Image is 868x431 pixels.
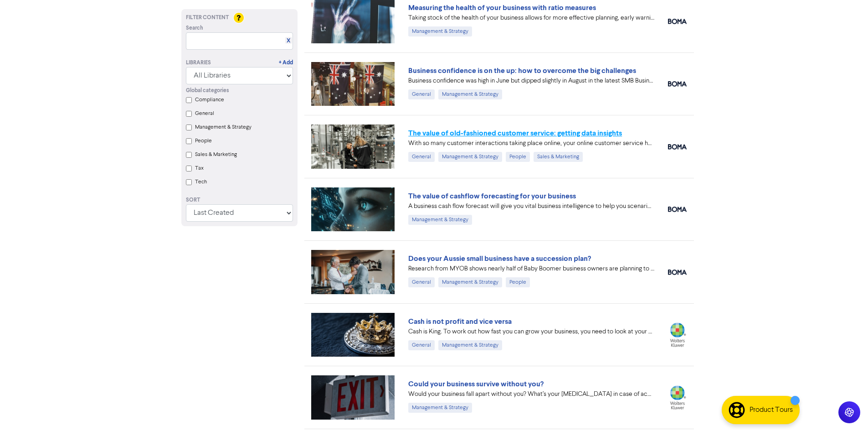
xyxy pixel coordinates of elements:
div: Business confidence was high in June but dipped slightly in August in the latest SMB Business Ins... [408,76,654,86]
a: The value of old-fashioned customer service: getting data insights [408,129,622,138]
div: Management & Strategy [438,277,502,287]
div: People [506,152,530,162]
img: wolterskluwer [668,385,687,410]
a: Cash is not profit and vice versa [408,317,512,326]
a: Measuring the health of your business with ratio measures [408,3,596,12]
div: General [408,89,435,99]
label: People [195,137,212,145]
div: General [408,340,435,350]
label: Sales & Marketing [195,151,237,159]
img: boma [668,270,687,275]
label: General [195,109,214,118]
div: Filter Content [186,14,293,22]
div: A business cash flow forecast will give you vital business intelligence to help you scenario-plan... [408,202,654,211]
span: Search [186,24,203,32]
div: Cash is King. To work out how fast you can grow your business, you need to look at your projected... [408,327,654,337]
a: X [287,37,290,44]
label: Tax [195,164,204,172]
img: boma_accounting [668,19,687,24]
div: Research from MYOB shows nearly half of Baby Boomer business owners are planning to exit in the n... [408,264,654,274]
label: Management & Strategy [195,123,252,131]
label: Tech [195,178,207,186]
div: Would your business fall apart without you? What’s your Plan B in case of accident, illness, or j... [408,389,654,399]
img: boma_accounting [668,207,687,212]
label: Compliance [195,96,224,104]
div: Management & Strategy [408,26,472,36]
div: Sort [186,196,293,204]
a: The value of cashflow forecasting for your business [408,192,576,201]
a: Could your business survive without you? [408,379,544,389]
div: With so many customer interactions taking place online, your online customer service has to be fi... [408,139,654,148]
a: Does your Aussie small business have a succession plan? [408,254,591,263]
img: boma [668,81,687,87]
img: wolterskluwer [668,322,687,347]
div: People [506,277,530,287]
div: Libraries [186,59,211,67]
div: Management & Strategy [408,403,472,413]
div: Taking stock of the health of your business allows for more effective planning, early warning abo... [408,13,654,23]
div: General [408,152,435,162]
img: boma [668,144,687,150]
div: General [408,277,435,287]
div: Management & Strategy [438,340,502,350]
div: Sales & Marketing [534,152,583,162]
div: Management & Strategy [408,215,472,225]
iframe: Chat Widget [822,387,868,431]
a: Business confidence is on the up: how to overcome the big challenges [408,66,636,75]
a: + Add [279,59,293,67]
div: Global categories [186,87,293,95]
div: Management & Strategy [438,152,502,162]
div: Management & Strategy [438,89,502,99]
